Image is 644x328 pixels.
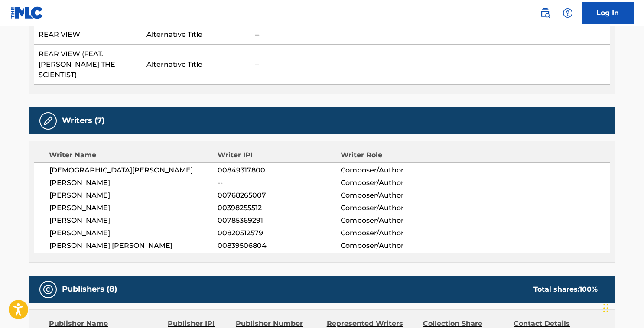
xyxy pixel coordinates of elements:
[43,284,53,295] img: Publishers
[49,165,218,175] span: [DEMOGRAPHIC_DATA][PERSON_NAME]
[10,6,44,19] img: MLC Logo
[563,8,573,18] img: help
[601,286,644,328] iframe: Chat Widget
[218,165,341,175] span: 00849317800
[49,203,218,213] span: [PERSON_NAME]
[34,25,142,45] td: REAR VIEW
[341,203,453,213] span: Composer/Author
[559,4,576,22] div: Help
[341,165,453,175] span: Composer/Author
[49,150,218,160] div: Writer Name
[582,2,634,24] a: Log In
[341,228,453,238] span: Composer/Author
[43,116,53,126] img: Writers
[540,8,550,18] img: search
[250,25,610,45] td: --
[49,190,218,201] span: [PERSON_NAME]
[218,150,341,160] div: Writer IPI
[62,284,117,294] h5: Publishers (8)
[341,150,453,160] div: Writer Role
[603,295,608,321] div: Drag
[341,178,453,188] span: Composer/Author
[34,45,142,85] td: REAR VIEW (FEAT. [PERSON_NAME] THE SCIENTIST)
[250,45,610,85] td: --
[341,215,453,226] span: Composer/Author
[218,240,341,251] span: 00839506804
[218,203,341,213] span: 00398255512
[218,215,341,226] span: 00785369291
[49,228,218,238] span: [PERSON_NAME]
[341,190,453,201] span: Composer/Author
[537,4,554,22] a: Public Search
[142,25,250,45] td: Alternative Title
[218,228,341,238] span: 00820512579
[579,285,598,293] span: 100 %
[49,178,218,188] span: [PERSON_NAME]
[49,215,218,226] span: [PERSON_NAME]
[218,190,341,201] span: 00768265007
[142,45,250,85] td: Alternative Title
[341,240,453,251] span: Composer/Author
[49,240,218,251] span: [PERSON_NAME] [PERSON_NAME]
[533,284,598,295] div: Total shares:
[62,116,104,126] h5: Writers (7)
[218,178,341,188] span: --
